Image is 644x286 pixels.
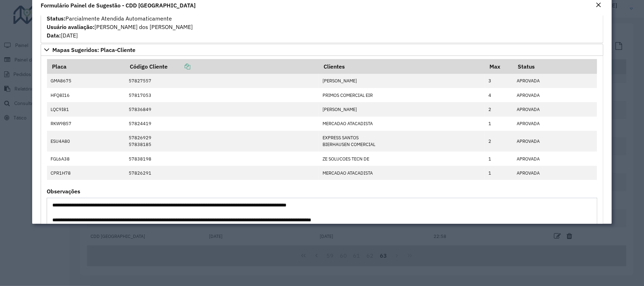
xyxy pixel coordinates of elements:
[513,59,597,74] th: Status
[319,102,485,116] td: [PERSON_NAME]
[513,166,597,180] td: APROVADA
[47,15,193,39] span: Parcialmente Atendida Automaticamente [PERSON_NAME] dos [PERSON_NAME] [DATE]
[485,59,513,74] th: Max
[47,102,125,116] td: LQC9I81
[125,74,319,88] td: 57827557
[47,74,125,88] td: GMA8675
[513,117,597,131] td: APROVADA
[125,166,319,180] td: 57826291
[319,117,485,131] td: MERCADAO ATACADISTA
[47,152,125,166] td: FGL6A38
[485,117,513,131] td: 1
[513,131,597,152] td: APROVADA
[47,187,80,195] label: Observações
[41,44,603,56] a: Mapas Sugeridos: Placa-Cliente
[47,32,61,39] strong: Data:
[513,88,597,102] td: APROVADA
[485,152,513,166] td: 1
[47,166,125,180] td: CPR1H78
[125,131,319,152] td: 57826929 57838185
[125,59,319,74] th: Código Cliente
[485,88,513,102] td: 4
[47,15,65,22] strong: Status:
[319,152,485,166] td: ZE SOLUCOES TECN DE
[319,88,485,102] td: PRIMOS COMERCIAL EIR
[513,152,597,166] td: APROVADA
[125,102,319,116] td: 57836849
[596,2,601,8] em: Fechar
[125,117,319,131] td: 57824419
[47,23,94,30] strong: Usuário avaliação:
[47,88,125,102] td: HFQ8I16
[319,131,485,152] td: EXPRESS SANTOS BIERHAUSEN COMERCIAL
[168,63,190,70] a: Copiar
[47,131,125,152] td: ESU4A80
[319,166,485,180] td: MERCADAO ATACADISTA
[41,1,196,10] h4: Formulário Painel de Sugestão - CDD [GEOGRAPHIC_DATA]
[593,1,603,10] button: Close
[47,59,125,74] th: Placa
[485,74,513,88] td: 3
[125,152,319,166] td: 57838198
[47,117,125,131] td: RKW9B57
[485,102,513,116] td: 2
[513,74,597,88] td: APROVADA
[319,74,485,88] td: [PERSON_NAME]
[52,47,135,53] span: Mapas Sugeridos: Placa-Cliente
[513,102,597,116] td: APROVADA
[485,131,513,152] td: 2
[485,166,513,180] td: 1
[319,59,485,74] th: Clientes
[125,88,319,102] td: 57817053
